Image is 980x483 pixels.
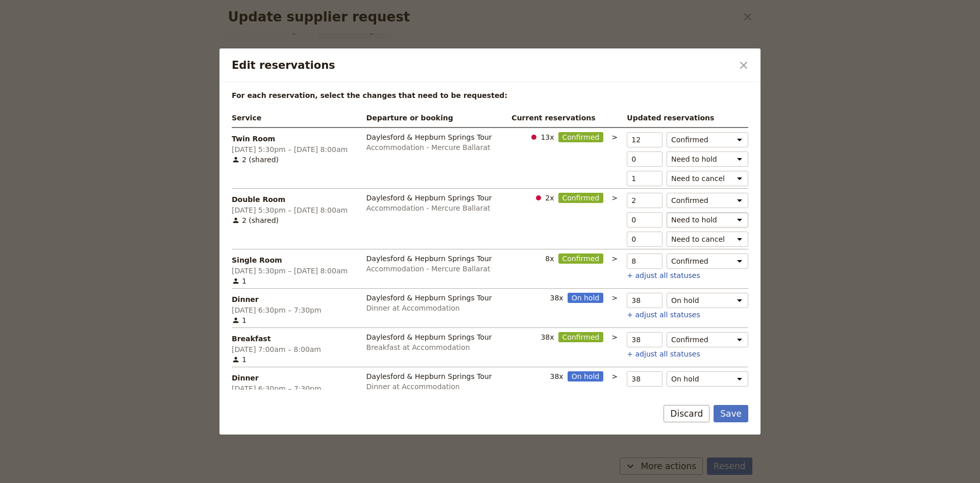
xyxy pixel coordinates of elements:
[232,205,358,215] span: [DATE] 5:30pm – [DATE] 8:00am
[232,354,358,365] span: 1
[232,155,358,165] span: 2 (shared)
[627,253,663,269] input: —
[232,276,358,286] span: 1
[232,266,358,276] span: [DATE] 5:30pm – [DATE] 8:00am
[362,109,508,128] th: Departure or booking
[366,303,504,313] div: Dinner at Accommodation
[366,193,504,203] div: Daylesford & Hepburn Springs Tour
[366,253,504,264] div: Daylesford & Hepburn Springs Tour
[366,203,504,213] div: Accommodation - Mercure Ballarat
[568,293,604,303] span: On hold
[558,193,604,203] span: Confirmed
[232,90,507,100] p: For each reservation, select the changes that need to be requested:
[627,193,663,208] input: —
[627,349,700,359] button: + adjust all statuses
[611,253,619,264] div: >
[366,342,504,352] div: Breakfast at Accommodation
[611,332,619,342] div: >
[627,332,663,347] input: —
[232,195,285,204] span: Double Room
[735,57,752,74] button: Close dialog
[541,132,554,142] span: 13 x
[664,405,709,422] button: Discard
[507,109,607,128] th: Current reservations
[627,171,663,186] input: —
[545,253,554,264] span: 8 x
[232,315,358,325] span: 1
[627,232,663,247] input: —
[627,388,700,398] button: + adjust all statuses
[366,142,504,152] div: Accommodation - Mercure Ballarat
[627,293,663,308] input: —
[545,193,554,203] span: 2 x
[366,264,504,274] div: Accommodation - Mercure Ballarat
[232,374,259,382] span: Dinner
[232,384,358,394] span: [DATE] 6:30pm – 7:30pm
[611,132,619,142] div: >
[611,193,619,203] div: >
[627,310,700,320] button: + adjust all statuses
[627,212,663,227] input: —
[232,305,358,315] span: [DATE] 6:30pm – 7:30pm
[611,293,619,303] div: >
[366,332,504,342] div: Daylesford & Hepburn Springs Tour
[232,295,259,303] span: Dinner
[558,253,604,264] span: Confirmed
[366,293,504,303] div: Daylesford & Hepburn Springs Tour
[232,335,271,343] span: Breakfast
[627,270,700,281] button: + adjust all statuses
[366,371,504,382] div: Daylesford & Hepburn Springs Tour
[611,371,619,382] div: >
[541,332,554,342] span: 38 x
[627,151,663,167] input: —
[232,144,358,155] span: [DATE] 5:30pm – [DATE] 8:00am
[558,332,604,342] span: Confirmed
[232,344,358,354] span: [DATE] 7:00am – 8:00am
[550,371,563,382] span: 38 x
[558,132,604,142] span: Confirmed
[232,135,275,143] span: Twin Room
[232,256,282,264] span: Single Room
[627,132,663,147] input: —
[232,58,733,73] h2: Edit reservations
[714,405,748,422] button: Save
[366,132,504,142] div: Daylesford & Hepburn Springs Tour
[232,109,362,128] th: Service
[232,215,358,225] span: 2 (shared)
[568,371,604,382] span: On hold
[627,371,663,387] input: —
[550,293,563,303] span: 38 x
[366,382,504,392] div: Dinner at Accommodation
[623,109,748,128] th: Updated reservations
